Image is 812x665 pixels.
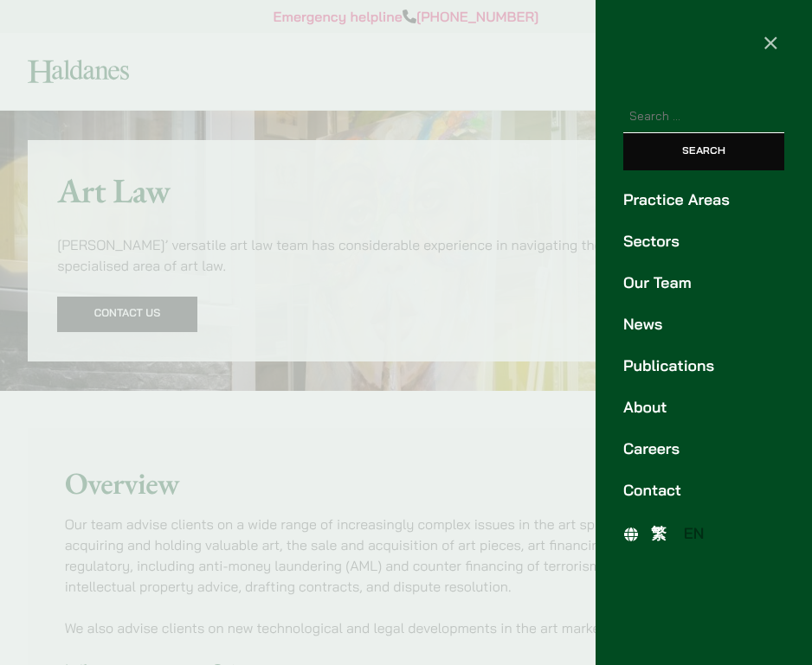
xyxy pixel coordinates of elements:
input: Search [623,133,784,170]
a: Practice Areas [623,189,784,212]
a: Sectors [623,230,784,253]
a: 繁 [642,521,675,547]
span: EN [684,524,705,543]
span: × [763,26,779,57]
a: About [623,396,784,419]
a: Careers [623,438,784,461]
a: Our Team [623,272,784,295]
input: Search for: [623,101,784,133]
span: 繁 [651,524,667,543]
a: Publications [623,355,784,378]
a: Contact [623,479,784,502]
a: News [623,313,784,336]
a: EN [675,521,713,547]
